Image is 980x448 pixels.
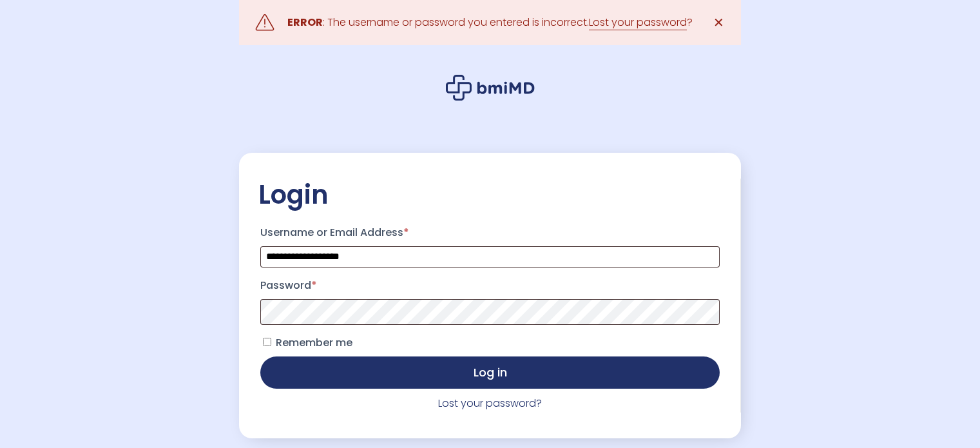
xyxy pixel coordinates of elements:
[287,15,323,30] strong: ERROR
[713,14,724,32] span: ✕
[589,15,687,30] a: Lost your password
[258,179,722,211] h2: Login
[276,335,352,350] span: Remember me
[287,14,693,32] div: : The username or password you entered is incorrect. ?
[438,396,542,411] a: Lost your password?
[263,338,271,346] input: Remember me
[260,275,720,296] label: Password
[706,10,731,35] a: ✕
[260,356,720,389] button: Log in
[260,222,720,243] label: Username or Email Address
